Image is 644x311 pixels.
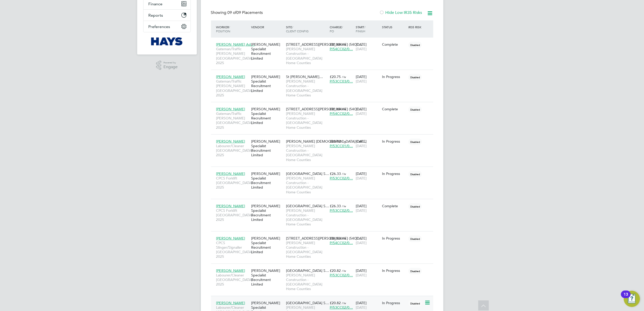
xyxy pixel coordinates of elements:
div: Showing [211,10,264,15]
span: [PERSON_NAME] Construction - [GEOGRAPHIC_DATA] Home Counties [286,144,327,162]
button: Preferences [144,21,190,32]
span: Labourer/Cleaner [GEOGRAPHIC_DATA] 2025 [216,144,249,158]
a: [PERSON_NAME]CPCS Slinger/Signaller [GEOGRAPHIC_DATA] 2025[PERSON_NAME] Specialist Recruitment Li... [215,233,433,238]
span: [PERSON_NAME] Ad… [216,42,255,47]
span: Gateman/Traffic [PERSON_NAME] [GEOGRAPHIC_DATA] 2025 [216,79,249,97]
span: [PERSON_NAME] Construction - [GEOGRAPHIC_DATA] Home Counties [286,208,327,227]
span: Engage [163,65,178,69]
span: [GEOGRAPHIC_DATA] S… [286,268,329,273]
span: / hr [342,237,346,240]
span: [DATE] [356,241,367,245]
span: [DATE] [356,144,367,148]
span: £24.83 [330,236,341,241]
div: IR35 Risk [407,22,424,32]
span: [PERSON_NAME] Construction - [GEOGRAPHIC_DATA] Home Counties [286,79,327,97]
span: CPCS Forklift [GEOGRAPHIC_DATA] 2025 [216,176,249,190]
span: 09 Placements [228,10,263,15]
span: Disabled [408,268,422,274]
div: [DATE] [354,201,381,215]
div: [DATE] [354,234,381,248]
span: £20.82 [330,301,341,305]
span: £26.33 [330,171,341,176]
div: [PERSON_NAME] Specialist Recruitment Limited [250,201,285,225]
span: Preferences [149,24,170,29]
div: In Progress [382,171,406,176]
span: Disabled [408,74,422,81]
a: [PERSON_NAME]Gateman/Traffic [PERSON_NAME] [GEOGRAPHIC_DATA] 2025[PERSON_NAME] Specialist Recruit... [215,72,433,76]
span: [PERSON_NAME] [216,171,245,176]
div: [PERSON_NAME] Specialist Recruitment Limited [250,137,285,160]
span: [DATE] [356,111,367,116]
button: Reports [144,10,190,21]
span: P/54CC02/0… [330,47,353,51]
div: [PERSON_NAME] Specialist Recruitment Limited [250,72,285,95]
span: P/53CC03/0… [330,79,353,84]
div: Complete [382,42,406,47]
span: [PERSON_NAME] Construction - [GEOGRAPHIC_DATA] Home Counties [286,47,327,65]
a: Go to home page [143,37,191,45]
span: Disabled [408,171,422,177]
span: [PERSON_NAME] [216,301,245,305]
span: / Finish [356,25,365,33]
div: Complete [382,107,406,111]
span: [GEOGRAPHIC_DATA] S… [286,204,329,208]
span: Disabled [408,203,422,210]
span: P/53CC02/0… [330,305,353,310]
span: P/54CC02/0… [330,241,353,245]
span: P/53CC01/0… [330,144,353,148]
div: [DATE] [354,40,381,54]
div: In Progress [382,301,406,305]
span: CPCS Slinger/Signaller [GEOGRAPHIC_DATA] 2025 [216,241,249,259]
img: hays-logo-retina.png [151,37,183,45]
div: In Progress [382,236,406,241]
span: [STREET_ADDRESS][PERSON_NAME] (54CC… [286,107,363,111]
div: [DATE] [354,104,381,118]
span: / hr [342,204,346,208]
span: Disabled [408,106,422,113]
span: Reports [149,13,163,18]
span: / hr [342,107,346,111]
span: [PERSON_NAME] [216,236,245,241]
span: P/53CC02/0… [330,273,353,277]
span: [DATE] [356,273,367,277]
span: [PERSON_NAME] [216,74,245,79]
span: 09 of [228,10,237,15]
span: Finance [149,2,163,6]
span: / Position [216,25,230,33]
span: [DATE] [356,79,367,84]
label: Hide Low IR35 Risks [379,10,422,15]
div: [PERSON_NAME] Specialist Recruitment Limited [250,40,285,63]
span: [PERSON_NAME] [DEMOGRAPHIC_DATA] Coll… [286,139,366,144]
span: / hr [342,172,346,176]
span: Disabled [408,139,422,145]
div: [PERSON_NAME] Specialist Recruitment Limited [250,266,285,289]
a: [PERSON_NAME] Ad…Gateman/Traffic [PERSON_NAME] [GEOGRAPHIC_DATA] 2025[PERSON_NAME] Specialist Rec... [215,39,433,44]
span: [PERSON_NAME] [216,107,245,111]
div: [PERSON_NAME] Specialist Recruitment Limited [250,104,285,128]
a: [PERSON_NAME]Labourer/Cleaner [GEOGRAPHIC_DATA] 2025[PERSON_NAME] Specialist Recruitment Limited[... [215,266,433,270]
span: [PERSON_NAME] Construction - [GEOGRAPHIC_DATA] Home Counties [286,111,327,130]
a: [PERSON_NAME]Labourer/Cleaner [GEOGRAPHIC_DATA] 2025[PERSON_NAME] Specialist Recruitment Limited[... [215,136,433,141]
div: [DATE] [354,266,381,280]
span: / hr [342,43,346,46]
span: [STREET_ADDRESS][PERSON_NAME] (54CC… [286,42,363,47]
span: [STREET_ADDRESS][PERSON_NAME] (54CC… [286,236,363,241]
span: £26.33 [330,204,341,208]
span: [PERSON_NAME] [216,268,245,273]
div: Site [285,22,328,36]
div: [PERSON_NAME] Specialist Recruitment Limited [250,169,285,192]
span: P/54CC02/0… [330,111,353,116]
span: [GEOGRAPHIC_DATA] S… [286,171,329,176]
span: [PERSON_NAME] Construction - [GEOGRAPHIC_DATA] Home Counties [286,273,327,291]
span: P/53CC02/0… [330,208,353,213]
span: [PERSON_NAME] [216,204,245,208]
div: In Progress [382,74,406,79]
span: Disabled [408,236,422,242]
span: Gateman/Traffic [PERSON_NAME] [GEOGRAPHIC_DATA] 2025 [216,111,249,130]
span: / hr [342,301,346,305]
div: [DATE] [354,72,381,86]
span: / hr [342,75,346,79]
span: / Client Config [286,25,308,33]
span: £20.82 [330,268,341,273]
div: Start [354,22,381,36]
